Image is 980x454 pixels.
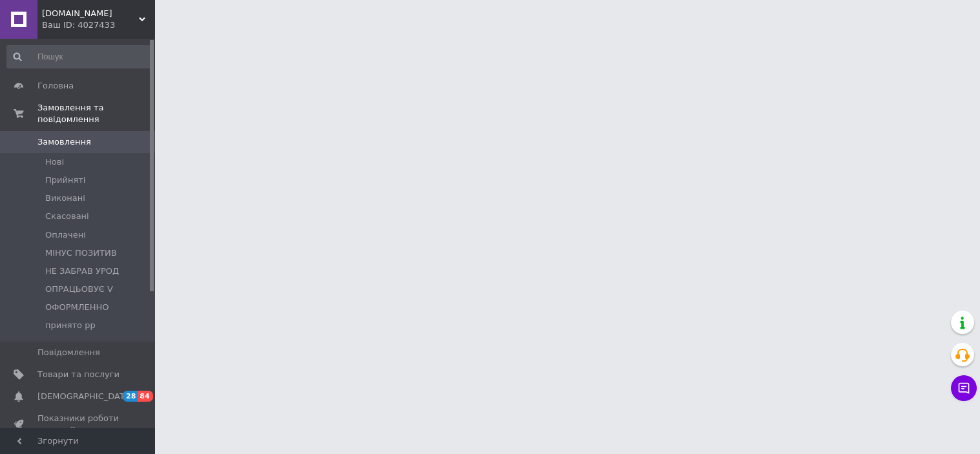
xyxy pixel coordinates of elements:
[37,391,133,402] span: [DEMOGRAPHIC_DATA]
[45,174,85,186] span: Прийняті
[45,265,119,277] span: НЕ ЗАБРАВ УРОД
[45,302,109,313] span: ОФОРМЛЕННО
[37,413,120,436] span: Показники роботи компанії
[6,45,152,68] input: Пошук
[951,375,977,401] button: Чат з покупцем
[45,192,85,204] span: Виконані
[45,211,89,222] span: Скасовані
[123,391,138,402] span: 28
[138,391,152,402] span: 84
[45,229,86,241] span: Оплачені
[42,19,155,31] div: Ваш ID: 4027433
[45,156,64,168] span: Нові
[45,284,113,295] span: ОПРАЦЬОВУЄ V
[42,8,139,19] span: BLACKTORG.BIZ.UA
[45,247,117,259] span: МІНУС ПОЗИТИВ
[37,369,120,380] span: Товари та послуги
[37,102,155,125] span: Замовлення та повідомлення
[37,347,100,358] span: Повідомлення
[37,136,91,148] span: Замовлення
[45,320,96,331] span: принято рр
[37,80,74,92] span: Головна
